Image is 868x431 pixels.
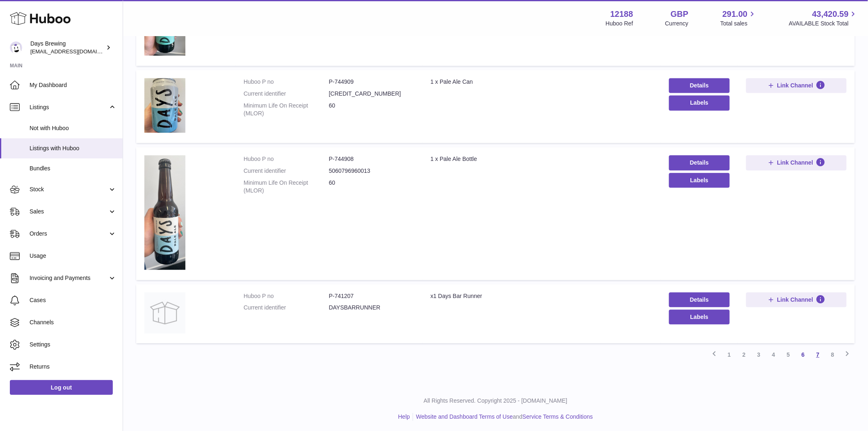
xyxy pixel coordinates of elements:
[329,179,414,195] dd: 60
[746,292,847,307] button: Link Channel
[30,165,116,172] span: Bundles
[781,347,796,362] a: 5
[30,103,108,111] span: Listings
[329,78,414,86] dd: P-744909
[669,292,730,307] a: Details
[812,9,849,20] span: 43,420.59
[30,124,116,132] span: Not with Huboo
[30,319,116,326] span: Channels
[811,347,825,362] a: 7
[431,292,653,300] div: x1 Days Bar Runner
[244,167,329,175] dt: Current identifier
[665,20,689,28] div: Currency
[789,9,858,28] a: 43,420.59 AVAILABLE Stock Total
[669,309,730,324] button: Labels
[413,413,593,421] li: and
[30,230,108,238] span: Orders
[244,179,329,195] dt: Minimum Life On Receipt (MLOR)
[144,78,185,133] img: 1 x Pale Ale Can
[329,304,414,312] dd: DAYSBARRUNNER
[30,48,121,55] span: [EMAIL_ADDRESS][DOMAIN_NAME]
[30,40,104,55] div: Days Brewing
[144,292,185,333] img: x1 Days Bar Runner
[30,274,108,282] span: Invoicing and Payments
[766,347,781,362] a: 4
[669,78,730,93] a: Details
[329,102,414,117] dd: 60
[777,82,813,89] span: Link Channel
[244,90,329,98] dt: Current identifier
[737,347,752,362] a: 2
[398,413,410,420] a: Help
[329,167,414,175] dd: 5060796960013
[746,155,847,170] button: Link Channel
[720,20,757,28] span: Total sales
[671,9,688,20] strong: GBP
[722,347,737,362] a: 1
[329,155,414,163] dd: P-744908
[130,397,861,405] p: All Rights Reserved. Copyright 2025 - [DOMAIN_NAME]
[30,208,108,215] span: Sales
[244,102,329,117] dt: Minimum Life On Receipt (MLOR)
[244,304,329,312] dt: Current identifier
[329,292,414,300] dd: P-741207
[30,363,116,371] span: Returns
[669,173,730,188] button: Labels
[30,144,116,152] span: Listings with Huboo
[746,78,847,93] button: Link Channel
[777,296,813,303] span: Link Channel
[796,347,811,362] a: 6
[610,9,633,20] strong: 12188
[10,41,22,54] img: internalAdmin-12188@internal.huboo.com
[30,296,116,304] span: Cases
[30,341,116,348] span: Settings
[10,380,113,395] a: Log out
[606,20,633,28] div: Huboo Ref
[431,78,653,86] div: 1 x Pale Ale Can
[669,155,730,170] a: Details
[144,155,185,269] img: 1 x Pale Ale Bottle
[244,78,329,86] dt: Huboo P no
[669,95,730,110] button: Labels
[825,347,840,362] a: 8
[523,413,593,420] a: Service Terms & Conditions
[752,347,766,362] a: 3
[244,155,329,163] dt: Huboo P no
[329,90,414,98] dd: [CREDIT_CARD_NUMBER]
[416,413,513,420] a: Website and Dashboard Terms of Use
[30,186,108,193] span: Stock
[431,155,653,163] div: 1 x Pale Ale Bottle
[777,159,813,166] span: Link Channel
[30,81,116,89] span: My Dashboard
[789,20,858,28] span: AVAILABLE Stock Total
[30,252,116,260] span: Usage
[244,292,329,300] dt: Huboo P no
[720,9,757,28] a: 291.00 Total sales
[722,9,747,20] span: 291.00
